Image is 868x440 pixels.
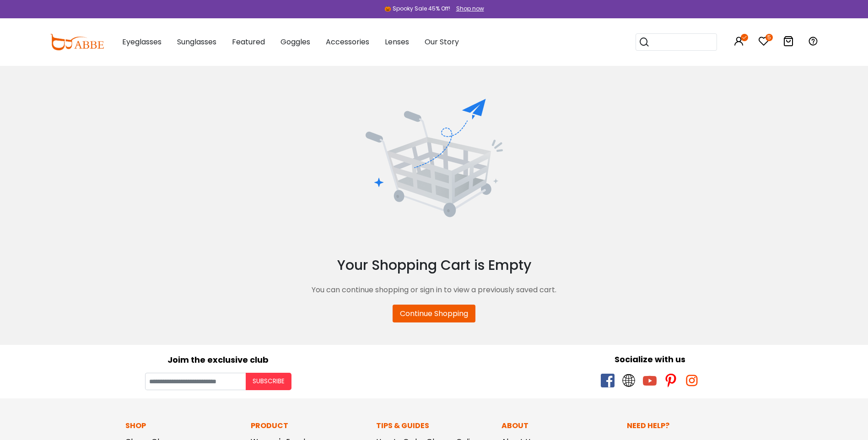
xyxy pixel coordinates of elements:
[50,34,104,50] img: abbeglasses.com
[246,373,291,390] button: Subscribe
[177,37,216,47] span: Sunglasses
[685,374,699,387] span: instagram
[232,37,265,47] span: Featured
[439,353,862,365] div: Socialize with us
[385,37,409,47] span: Lenses
[766,34,773,41] i: 5
[326,37,369,47] span: Accessories
[601,374,615,387] span: facebook
[125,420,242,431] p: Shop
[384,5,450,13] div: 🎃 Spooky Sale 45% Off!
[456,5,484,13] div: Shop now
[452,5,484,12] a: Shop now
[280,37,310,47] span: Goggles
[393,305,475,322] a: Continue Shopping
[501,420,618,431] p: About
[425,37,459,47] span: Our Story
[622,374,636,387] span: twitter
[7,352,430,366] div: Joim the exclusive club
[43,255,825,275] div: Your Shopping Cart is Empty
[376,420,492,431] p: Tips & Guides
[627,420,743,431] p: Need Help?
[643,374,657,387] span: youtube
[145,373,246,390] input: Your email
[43,275,825,305] div: You can continue shopping or sign in to view a previously saved cart.
[664,374,678,387] span: pinterest
[122,37,162,47] span: Eyeglasses
[251,420,367,431] p: Product
[366,99,503,218] img: EmptyCart
[758,38,769,48] a: 5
